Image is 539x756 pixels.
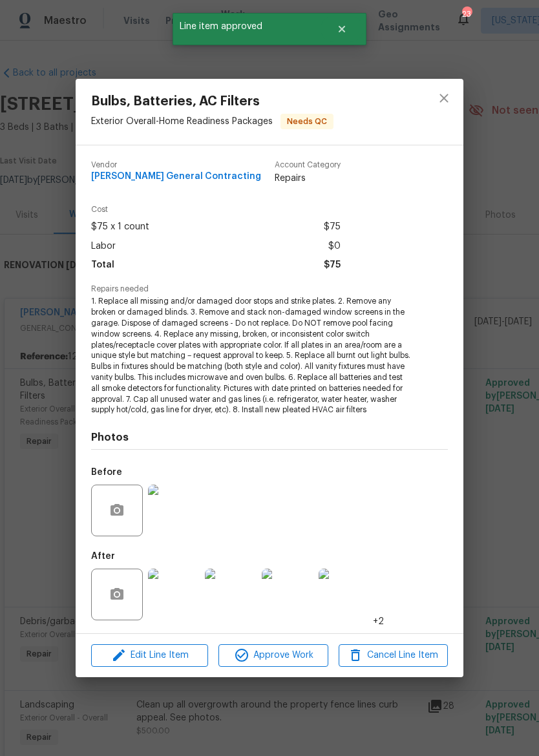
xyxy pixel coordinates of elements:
span: Needs QC [282,115,332,128]
span: [PERSON_NAME] General Contracting [91,172,261,182]
span: $0 [328,237,341,256]
span: +2 [373,615,384,628]
span: Cost [91,205,341,214]
span: $75 [324,218,341,236]
span: $75 [324,256,341,275]
span: Approve Work [222,647,324,664]
button: Edit Line Item [91,644,208,667]
button: Cancel Line Item [339,644,448,667]
button: Close [321,16,363,42]
div: 23 [462,8,471,21]
h5: After [91,552,115,561]
span: Edit Line Item [95,647,204,664]
span: Repairs [275,172,341,185]
button: Approve Work [218,644,328,667]
span: Line item approved [173,13,321,40]
span: Bulbs, Batteries, AC Filters [91,94,333,109]
span: Vendor [91,161,261,169]
span: Account Category [275,161,341,169]
button: close [428,83,460,114]
span: Exterior Overall - Home Readiness Packages [91,117,273,126]
span: Labor [91,237,116,256]
span: $75 x 1 count [91,218,149,236]
span: Repairs needed [91,285,448,293]
span: 1. Replace all missing and/or damaged door stops and strike plates. 2. Remove any broken or damag... [91,296,412,415]
h4: Photos [91,431,448,444]
h5: Before [91,468,122,477]
span: Cancel Line Item [343,647,444,664]
span: Total [91,256,114,275]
